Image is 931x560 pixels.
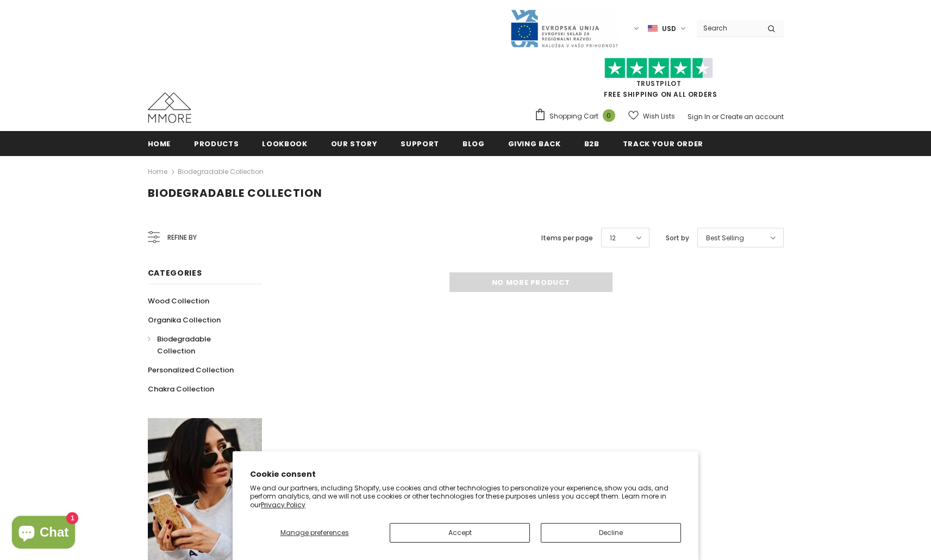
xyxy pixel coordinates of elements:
span: Products [194,139,239,149]
span: 0 [603,109,615,122]
a: Track your order [623,131,703,155]
a: Blog [463,131,485,155]
a: Lookbook [262,131,307,155]
img: Javni Razpis [510,9,618,48]
a: Chakra Collection [148,379,214,399]
a: Products [194,131,239,155]
a: Personalized Collection [148,360,234,379]
span: Personalized Collection [148,365,234,375]
label: Sort by [666,233,689,244]
a: B2B [584,131,599,155]
span: Shopping Cart [549,111,598,122]
button: Manage preferences [250,523,379,543]
span: Best Selling [706,233,744,244]
a: Sign In [688,112,710,121]
span: Our Story [331,139,378,149]
span: Refine by [167,232,197,244]
button: Accept [390,523,530,543]
span: or [712,112,718,121]
a: Wish Lists [628,107,675,126]
a: Biodegradable Collection [178,167,264,176]
a: Biodegradable Collection [148,329,250,360]
a: Our Story [331,131,378,155]
a: Trustpilot [636,79,682,88]
span: 12 [610,233,616,244]
span: Blog [463,139,485,149]
a: Javni Razpis [510,23,618,33]
label: Items per page [541,233,593,244]
h2: Cookie consent [250,469,681,480]
span: Manage preferences [280,528,349,537]
a: support [401,131,439,155]
span: FREE SHIPPING ON ALL ORDERS [534,63,784,99]
span: Lookbook [262,139,307,149]
span: Home [148,139,171,149]
a: Home [148,131,171,155]
span: Giving back [508,139,561,149]
a: Shopping Cart 0 [534,108,621,125]
span: Wood Collection [148,296,209,306]
span: Biodegradable Collection [157,334,211,356]
a: Create an account [720,112,784,121]
a: Organika Collection [148,310,221,329]
span: Categories [148,267,202,278]
span: Organika Collection [148,315,221,325]
span: Biodegradable Collection [148,185,322,201]
span: Wish Lists [643,111,675,122]
span: Track your order [623,139,703,149]
a: Giving back [508,131,561,155]
span: Chakra Collection [148,384,214,394]
inbox-online-store-chat: Shopify online store chat [9,516,78,551]
img: USD [648,24,658,33]
button: Decline [541,523,681,543]
p: We and our partners, including Shopify, use cookies and other technologies to personalize your ex... [250,484,681,509]
input: Search Site [697,20,759,36]
span: B2B [584,139,599,149]
a: Privacy Policy [261,500,305,509]
a: Home [148,165,167,178]
a: Wood Collection [148,291,209,310]
span: support [401,139,439,149]
img: Trust Pilot Stars [604,58,713,79]
img: MMORE Cases [148,92,191,123]
span: USD [662,23,676,34]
